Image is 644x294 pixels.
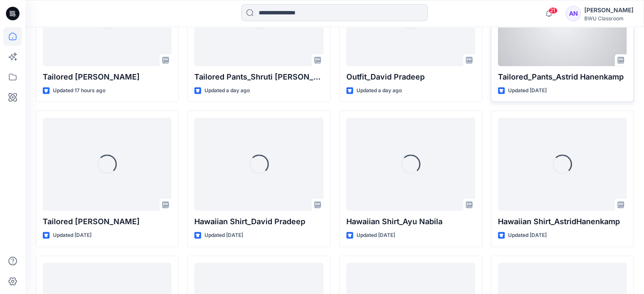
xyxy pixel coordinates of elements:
p: Tailored_Pants_Astrid Hanenkamp [498,71,627,83]
p: Outfit_David Pradeep [346,71,475,83]
p: Updated [DATE] [357,231,395,240]
p: Tailored [PERSON_NAME] [43,216,171,228]
p: Tailored [PERSON_NAME] [43,71,171,83]
p: Updated [DATE] [508,86,547,95]
p: Tailored Pants_Shruti [PERSON_NAME] [194,71,323,83]
p: Updated [DATE] [53,231,91,240]
p: Updated [DATE] [508,231,547,240]
span: 21 [548,7,558,14]
p: Hawaiian Shirt_Ayu Nabila [346,216,475,228]
p: Updated 17 hours ago [53,86,105,95]
p: Hawaiian Shirt_AstridHanenkamp [498,216,627,228]
p: Updated [DATE] [205,231,243,240]
p: Updated a day ago [205,86,250,95]
p: Updated a day ago [357,86,402,95]
div: BWU Classroom [584,15,633,22]
p: Hawaiian Shirt_David Pradeep [194,216,323,228]
div: [PERSON_NAME] [584,5,633,15]
div: AN [566,6,581,21]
